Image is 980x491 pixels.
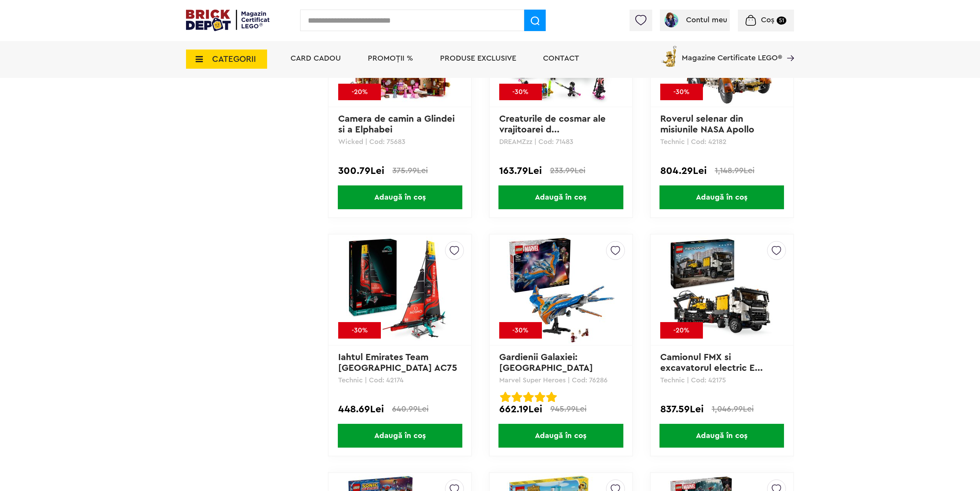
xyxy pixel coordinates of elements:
a: Adaugă în coș [329,424,471,448]
span: 804.29Lei [660,166,707,175]
p: Technic | Cod: 42174 [338,377,462,384]
a: Contact [543,55,579,62]
a: Card Cadou [291,55,341,62]
span: Adaugă în coș [338,424,462,448]
a: Camera de camin a Glindei si a Elphabei [338,114,457,134]
span: 640.99Lei [392,405,429,413]
span: Adaugă în coș [338,185,462,209]
div: -30% [338,322,381,339]
a: Adaugă în coș [490,185,632,209]
a: Camionul FMX si excavatorul electric E... [660,353,763,373]
span: CATEGORII [212,55,256,63]
p: Marvel Super Heroes | Cod: 76286 [499,377,623,384]
img: Evaluare cu stele [512,392,522,402]
span: 1,046.99Lei [712,405,754,413]
a: Gardienii Galaxiei: [GEOGRAPHIC_DATA] [499,353,593,373]
p: Technic | Cod: 42182 [660,138,784,145]
span: Adaugă în coș [498,424,623,448]
img: Iahtul Emirates Team New Zealand AC75 [346,236,454,344]
span: Coș [761,16,774,24]
span: 448.69Lei [338,405,384,414]
span: Adaugă în coș [659,424,784,448]
span: Contul meu [686,16,727,24]
div: -30% [499,84,542,100]
img: Evaluare cu stele [546,392,557,402]
span: Adaugă în coș [498,185,623,209]
small: 51 [777,17,786,25]
a: Adaugă în coș [329,185,471,209]
span: 375.99Lei [392,167,428,175]
div: -30% [499,322,542,339]
span: Magazine Certificate LEGO® [682,44,782,62]
span: 945.99Lei [550,405,586,413]
img: Evaluare cu stele [500,392,511,402]
span: 662.19Lei [499,405,542,414]
a: Produse exclusive [440,55,516,62]
p: DREAMZzz | Cod: 71483 [499,138,623,145]
a: Adaugă în coș [651,424,793,448]
div: -30% [660,84,703,100]
span: 1,148.99Lei [715,167,754,175]
img: Camionul FMX si excavatorul electric EC230 de la Volvo [668,236,776,344]
p: Wicked | Cod: 75683 [338,138,462,145]
div: -20% [338,84,381,100]
a: Creaturile de cosmar ale vrajitoarei d... [499,114,608,134]
span: 300.79Lei [338,166,384,175]
span: 233.99Lei [550,167,585,175]
a: Contul meu [663,16,727,24]
span: 837.59Lei [660,405,704,414]
a: Roverul selenar din misiunile NASA Apollo [660,114,754,134]
span: 163.79Lei [499,166,542,175]
img: Gardienii Galaxiei: Milano [507,236,615,344]
a: Adaugă în coș [490,424,632,448]
a: Adaugă în coș [651,185,793,209]
img: Evaluare cu stele [523,392,534,402]
p: Technic | Cod: 42175 [660,377,784,384]
a: PROMOȚII % [368,55,413,62]
div: -20% [660,322,703,339]
a: Magazine Certificate LEGO® [782,44,794,52]
a: Iahtul Emirates Team [GEOGRAPHIC_DATA] AC75 [338,353,457,373]
img: Evaluare cu stele [535,392,545,402]
span: Adaugă în coș [659,185,784,209]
